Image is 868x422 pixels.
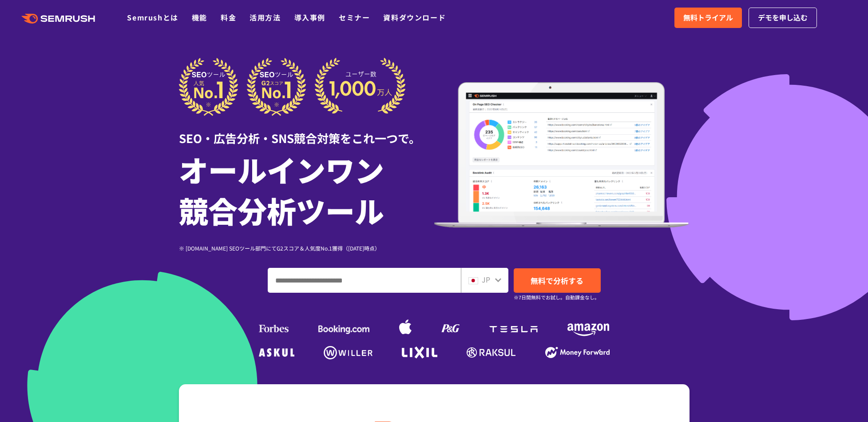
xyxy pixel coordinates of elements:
[514,268,601,293] a: 無料で分析する
[250,12,281,23] a: 活用方法
[179,116,434,147] div: SEO・広告分析・SNS競合対策をこれ一つで。
[294,12,325,23] a: 導入事例
[179,149,434,231] h1: オールインワン 競合分析ツール
[221,12,236,23] a: 料金
[179,244,434,252] div: ※ [DOMAIN_NAME] SEOツール部門にてG2スコア＆人気度No.1獲得（[DATE]時点）
[383,12,446,23] a: 資料ダウンロード
[482,274,490,285] span: JP
[758,12,808,24] span: デモを申し込む
[531,275,583,286] span: 無料で分析する
[339,12,370,23] a: セミナー
[749,8,817,28] a: デモを申し込む
[268,268,460,292] input: ドメイン、キーワードまたはURLを入力してください
[514,293,599,302] small: ※7日間無料でお試し。自動課金なし。
[674,8,742,28] a: 無料トライアル
[192,12,207,23] a: 機能
[127,12,178,23] a: Semrushとは
[683,12,733,24] span: 無料トライアル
